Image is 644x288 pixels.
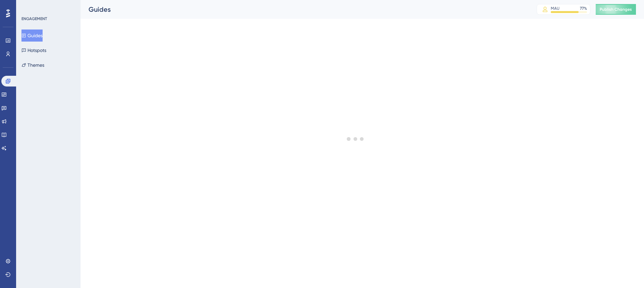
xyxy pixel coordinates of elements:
[21,44,46,56] button: Hotspots
[596,4,636,15] button: Publish Changes
[89,5,520,14] div: Guides
[21,16,47,21] div: ENGAGEMENT
[21,30,43,42] button: Guides
[551,6,559,11] div: MAU
[21,59,44,71] button: Themes
[600,7,632,12] span: Publish Changes
[580,6,587,11] div: 77 %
